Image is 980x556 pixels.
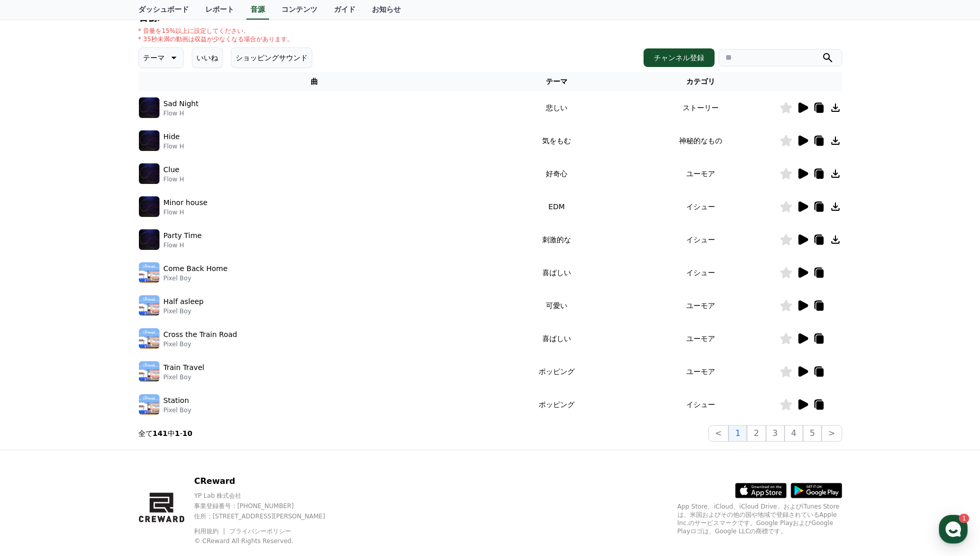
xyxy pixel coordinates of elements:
[164,131,180,142] p: Hide
[164,263,228,274] p: Come Back Home
[622,388,779,421] td: イシュー
[194,528,226,535] a: 利用規約
[766,425,785,442] button: 3
[164,373,205,381] p: Pixel Boy
[164,197,208,208] p: Minor house
[68,327,133,352] a: 1Messages
[164,241,202,249] p: Flow H
[164,329,237,340] p: Cross the Train Road
[139,97,159,118] img: music
[138,27,293,35] p: * 音量を15%以上に設定してください。
[138,47,184,68] button: テーマ
[164,164,180,175] p: Clue
[164,230,202,241] p: Party Time
[622,223,779,256] td: イシュー
[491,355,622,388] td: ポッピング
[164,362,205,373] p: Train Travel
[164,208,208,216] p: Flow H
[192,47,223,68] button: いいね
[622,190,779,223] td: イシュー
[164,406,191,414] p: Pixel Boy
[139,262,159,283] img: music
[139,229,159,250] img: music
[491,157,622,190] td: 好奇心
[644,48,715,67] button: チャンネル登録
[139,328,159,349] img: music
[153,429,168,437] strong: 141
[138,11,842,23] h4: 音源
[139,196,159,217] img: music
[622,256,779,289] td: イシュー
[85,343,116,351] span: Messages
[229,528,291,535] a: プライバシーポリシー
[164,175,184,183] p: Flow H
[139,163,159,184] img: music
[133,327,198,352] a: Settings
[622,91,779,124] td: ストーリー
[491,190,622,223] td: EDM
[164,340,237,348] p: Pixel Boy
[164,395,189,406] p: Station
[164,98,199,109] p: Sad Night
[194,537,343,545] p: © CReward All Rights Reserved.
[747,425,765,442] button: 2
[803,425,822,442] button: 5
[622,124,779,157] td: 神秘的なもの
[164,109,199,117] p: Flow H
[231,47,312,68] button: ショッピングサウンド
[183,429,192,437] strong: 10
[491,223,622,256] td: 刺激的な
[194,475,343,487] p: CReward
[104,326,108,334] span: 1
[164,142,184,150] p: Flow H
[622,355,779,388] td: ユーモア
[491,322,622,355] td: 喜ばしい
[194,492,343,500] p: YP Lab 株式会社
[139,394,159,415] img: music
[26,342,44,350] span: Home
[143,50,165,65] p: テーマ
[164,307,204,315] p: Pixel Boy
[175,429,180,437] strong: 1
[491,388,622,421] td: ポッピング
[622,322,779,355] td: ユーモア
[622,157,779,190] td: ユーモア
[678,502,842,535] p: App Store、iCloud、iCloud Drive、およびiTunes Storeは、米国およびその他の国や地域で登録されているApple Inc.のサービスマークです。Google P...
[194,502,343,510] p: 事業登録番号 : [PHONE_NUMBER]
[728,425,747,442] button: 1
[139,295,159,316] img: music
[622,289,779,322] td: ユーモア
[194,512,343,520] p: 住所 : [STREET_ADDRESS][PERSON_NAME]
[138,35,293,43] p: * 35秒未満の動画は収益が少なくなる場合があります。
[491,289,622,322] td: 可愛い
[491,256,622,289] td: 喜ばしい
[139,130,159,151] img: music
[139,361,159,382] img: music
[785,425,803,442] button: 4
[164,274,228,282] p: Pixel Boy
[491,124,622,157] td: 気をもむ
[164,296,204,307] p: Half asleep
[708,425,728,442] button: <
[622,72,779,91] th: カテゴリ
[152,342,177,350] span: Settings
[138,428,193,439] p: 全て 中 -
[822,425,842,442] button: >
[138,72,491,91] th: 曲
[3,327,68,352] a: Home
[491,91,622,124] td: 悲しい
[491,72,622,91] th: テーマ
